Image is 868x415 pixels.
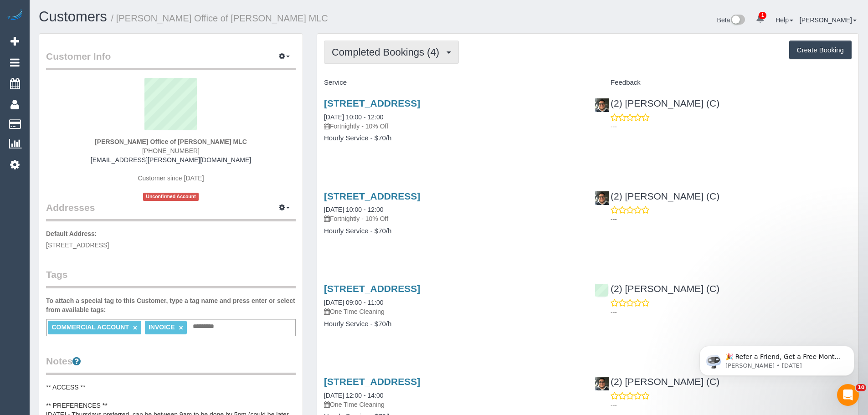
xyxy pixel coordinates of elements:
a: [DATE] 10:00 - 12:00 [324,113,383,121]
a: Customers [39,9,107,25]
legend: Notes [46,354,296,375]
p: One Time Cleaning [324,307,581,316]
a: [EMAIL_ADDRESS][PERSON_NAME][DOMAIN_NAME] [91,156,251,164]
span: COMMERCIAL ACCOUNT [51,323,129,331]
iframe: Intercom live chat [837,384,859,406]
p: --- [611,215,852,224]
p: --- [611,307,852,317]
strong: [PERSON_NAME] Office of [PERSON_NAME] MLC [95,138,247,145]
span: INVOICE [149,323,175,331]
h4: Feedback [595,79,852,87]
a: (2) [PERSON_NAME] (C) [595,98,719,108]
a: × [179,324,183,332]
span: [STREET_ADDRESS] [46,241,109,249]
img: (2) Roumany Gergis (C) [595,98,609,112]
a: 1 [751,9,769,29]
span: Unconfirmed Account [143,193,199,200]
a: [STREET_ADDRESS] [324,376,420,387]
a: [DATE] 12:00 - 14:00 [324,392,383,399]
h4: Hourly Service - $70/h [324,134,581,142]
img: (2) Roumany Gergis (C) [595,377,609,390]
p: One Time Cleaning [324,400,581,409]
label: To attach a special tag to this Customer, type a tag name and press enter or select from availabl... [46,296,296,314]
a: (2) [PERSON_NAME] (C) [595,191,719,201]
legend: Tags [46,268,296,288]
a: [PERSON_NAME] [800,16,857,24]
span: Completed Bookings (4) [332,46,444,58]
span: Customer since [DATE] [138,174,204,182]
span: 1 [759,12,766,19]
span: 10 [856,384,866,391]
a: Help [776,16,793,24]
span: [PHONE_NUMBER] [142,147,200,154]
iframe: Intercom notifications message [686,327,868,390]
a: [DATE] 09:00 - 11:00 [324,299,383,306]
a: (2) [PERSON_NAME] (C) [595,376,719,387]
h4: Service [324,79,581,87]
a: [DATE] 10:00 - 12:00 [324,206,383,213]
p: Fortnightly - 10% Off [324,214,581,223]
small: / [PERSON_NAME] Office of [PERSON_NAME] MLC [111,13,328,23]
p: --- [611,122,852,131]
a: [STREET_ADDRESS] [324,98,420,108]
a: × [133,324,137,332]
button: Create Booking [789,41,852,60]
p: Fortnightly - 10% Off [324,122,581,131]
legend: Customer Info [46,50,296,70]
img: Automaid Logo [5,9,24,22]
label: Default Address: [46,229,97,238]
a: [STREET_ADDRESS] [324,283,420,294]
h4: Hourly Service - $70/h [324,320,581,328]
img: New interface [730,15,745,26]
h4: Hourly Service - $70/h [324,227,581,235]
a: (2) [PERSON_NAME] (C) [595,283,719,294]
img: (2) Roumany Gergis (C) [595,191,609,205]
p: --- [611,400,852,410]
a: [STREET_ADDRESS] [324,191,420,201]
button: Completed Bookings (4) [324,41,459,64]
a: Beta [717,16,745,24]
